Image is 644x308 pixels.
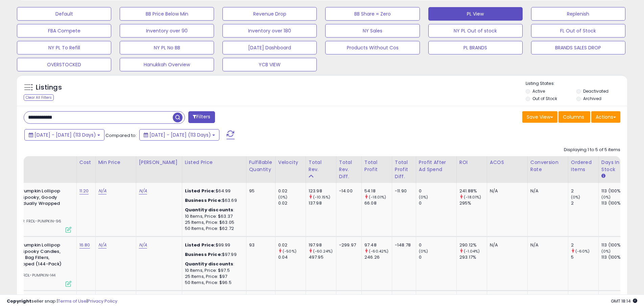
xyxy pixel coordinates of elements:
div: 0.02 [278,200,306,206]
div: Total Profit [364,159,389,173]
a: 11.20 [79,188,89,194]
div: 0 [419,242,456,248]
div: Min Price [98,159,133,166]
button: Inventory over 90 [120,24,214,38]
div: 25 Items, Price: $63.05 [185,219,241,226]
div: 246.26 [364,254,392,260]
a: N/A [98,188,106,194]
button: NY Sales [325,24,420,38]
h5: Listings [36,83,62,92]
small: (0%) [419,248,428,254]
div: [PERSON_NAME] [139,159,179,166]
button: Revenue Drop [222,7,317,21]
div: 25 Items, Price: $97 [185,274,241,280]
button: [DATE] - [DATE] (113 Days) [139,129,219,141]
button: BB Price Below Min [120,7,214,21]
b: Business Price: [185,251,222,258]
div: Total Rev. Diff. [339,159,359,180]
button: [DATE] Dashboard [222,41,317,54]
div: 2 [571,200,598,206]
div: 295% [459,200,487,206]
div: Cost [79,159,93,166]
button: NY PL Out of stock [428,24,523,38]
small: (-1.04%) [464,248,480,254]
a: Privacy Policy [88,298,117,304]
div: 50 Items, Price: $62.72 [185,226,241,232]
div: -11.90 [395,188,411,194]
button: Save View [522,111,557,123]
div: 54.18 [364,188,392,194]
div: -14.00 [339,188,356,194]
small: (-18.01%) [369,194,386,200]
button: NY PL No BB [120,41,214,54]
button: Actions [591,111,620,123]
button: BRANDS SALES DROP [531,41,625,54]
button: Default [17,7,111,21]
div: N/A [490,242,522,248]
button: Replenish [531,7,625,21]
div: $99.99 [185,242,241,248]
small: (-60%) [575,248,590,254]
button: BB Share = Zero [325,7,420,21]
div: 113 (100%) [601,242,629,248]
button: Columns [558,111,590,123]
button: [DATE] - [DATE] (113 Days) [24,129,104,141]
div: 0 [419,200,456,206]
div: 2 [571,242,598,248]
b: Business Price: [185,197,222,204]
small: (0%) [278,194,288,200]
label: Out of Stock [532,96,557,101]
div: Displaying 1 to 5 of 5 items [564,147,620,153]
b: Listed Price: [185,188,216,194]
button: OVERSTOCKED [17,58,111,71]
div: Total Rev. [309,159,333,173]
a: Terms of Use [58,298,87,304]
label: Archived [583,96,601,101]
button: FL Out of Stock [531,24,625,38]
div: Total Profit Diff. [395,159,413,180]
div: 497.95 [309,254,336,260]
b: Listed Price: [185,242,216,248]
div: ACOS [490,159,525,166]
div: 0.02 [278,188,306,194]
div: N/A [530,242,563,248]
button: Products Without Cos [325,41,420,54]
label: Active [532,88,545,94]
div: Listed Price [185,159,243,166]
div: 293.17% [459,254,487,260]
div: 5 [571,254,598,260]
button: FBA Compete [17,24,111,38]
div: Fulfillable Quantity [249,159,272,173]
span: [DATE] - [DATE] (113 Days) [149,132,211,138]
div: $97.99 [185,252,241,258]
div: Conversion Rate [530,159,565,173]
div: -148.78 [395,242,411,248]
button: Inventory over 180 [222,24,317,38]
span: Compared to: [105,132,137,139]
div: 0.02 [278,242,306,248]
div: 0 [419,188,456,194]
div: 10 Items, Price: $97.5 [185,267,241,274]
div: seller snap | | [7,298,117,305]
small: (-50%) [283,248,296,254]
div: 0 [419,254,456,260]
div: N/A [490,188,522,194]
small: Days In Stock. [601,173,605,179]
div: Days In Stock [601,159,626,173]
small: (-10.15%) [313,194,330,200]
span: 2025-09-10 18:14 GMT [611,298,637,304]
div: 10 Items, Price: $63.37 [185,213,241,219]
div: ROI [459,159,484,166]
div: $64.99 [185,188,241,194]
button: Hanukkah Overview [120,58,214,71]
div: Profit After Ad Spend [419,159,454,173]
small: (-60.24%) [313,248,333,254]
small: (0%) [419,194,428,200]
b: Quantity discounts [185,261,234,267]
div: 93 [249,242,270,248]
span: | SKU: FRDL-PUMPKIN-144 [6,273,56,278]
div: 197.98 [309,242,336,248]
span: | SKU: FRDL-PUMPKIN-96 [12,218,62,224]
div: 113 (100%) [601,200,629,206]
div: Clear All Filters [24,94,54,101]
